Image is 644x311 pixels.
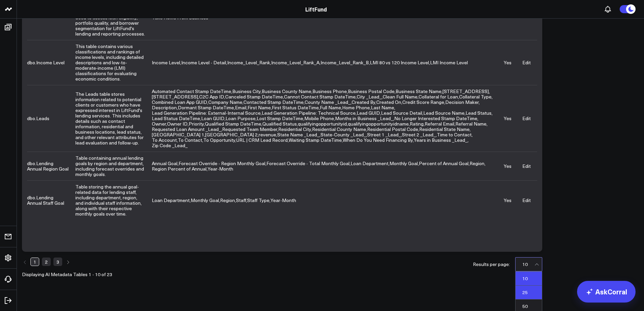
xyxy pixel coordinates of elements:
td: Table storing the annual goal-related data for lending staff, including department, region, and i... [75,180,152,220]
span: , [343,137,414,143]
span: Email [235,104,246,111]
span: , [208,99,243,105]
span: revenue [259,131,276,138]
span: , [152,110,262,116]
a: Edit [522,163,531,169]
span: Business County Name [262,88,311,94]
span: Cannot Contact Stamp DateTime [284,93,356,100]
span: , [262,120,298,127]
span: Residential Postal Code [367,126,418,132]
span: Company Name [208,99,242,105]
span: Lead Source Detail [381,110,422,116]
span: [STREET_ADDRESS] [443,88,489,94]
span: [GEOGRAPHIC_DATA] 1 [152,131,204,138]
span: First Name [247,104,271,111]
a: AskCorral [577,281,636,303]
span: Loan GUID [201,115,224,121]
a: LiftFund [305,5,327,13]
span: , [437,131,473,138]
span: Mobile Phone [304,115,334,121]
td: Yes [500,152,516,180]
span: , [152,126,222,132]
span: Months in Business _Lead_ [335,115,393,121]
span: Created On [376,99,401,105]
span: , [419,126,471,132]
span: , [352,99,376,105]
a: Edit [522,115,531,121]
span: Qualified Stamp DateTime [205,120,261,127]
span: Income_Level_Rank [227,59,270,66]
span: , [305,99,352,105]
span: , [247,197,270,203]
span: Created By [352,99,375,105]
span: , [227,59,271,66]
span: Business Postal Code [348,88,395,94]
span: Income_Level_Rank_A [271,59,319,66]
span: , [178,104,235,111]
span: , [389,160,419,166]
span: , [357,110,381,116]
span: , [357,93,383,100]
span: , [152,137,178,143]
span: Automated Contact Stamp DateTime [152,88,231,94]
span: , [181,59,227,66]
span: Decision Maker [445,99,479,105]
span: , [367,131,402,138]
span: Staff Type [247,197,269,203]
span: Collateral for Loan [419,93,458,100]
span: Loan Department [351,160,388,166]
span: , [320,59,370,66]
span: , [152,197,191,203]
a: Edit [522,197,531,203]
a: Page 1 is your current page [30,258,39,266]
span: , [203,137,236,143]
span: , [225,93,284,100]
span: Contacted Stamp DateTime [243,99,304,105]
span: Year-Month [208,165,233,172]
span: Year-Month [270,197,296,203]
span: State Name _Lead_ [277,131,319,138]
td: dbo.Income Level [27,40,75,85]
span: , [272,104,320,111]
span: Forecast Override - Region Monthly Goal [178,160,265,166]
span: Combined Loan App GUID [152,99,207,105]
span: County Name _Lead_ [305,99,351,105]
span: [GEOGRAPHIC_DATA] 2 [205,131,258,138]
a: Previous page [22,258,28,266]
span: , [304,115,335,121]
div: 10 [522,262,536,267]
span: Rating [410,120,424,127]
td: Yes [500,180,516,220]
span: , [455,120,487,127]
span: , [284,93,357,100]
span: , [235,104,247,111]
div: Displaying AI Metadata Tables 1 - 10 of 23 [22,272,112,277]
span: Time to Contact [437,131,472,138]
span: , [320,104,342,111]
span: Owner ID [167,120,188,127]
span: Dormant Stamp DateTime [178,104,234,111]
span: , [402,131,437,138]
span: Region Percent of Annual [152,165,207,172]
span: , [257,115,304,121]
span: Qualified Status [262,120,297,127]
span: , [289,137,343,143]
span: , [351,160,389,166]
span: , [152,131,205,138]
span: , [277,131,320,138]
span: , [445,99,480,105]
span: Loan Department [152,197,190,203]
span: , [259,131,277,138]
span: Lead Status [466,110,492,116]
span: Business State Name [396,88,442,94]
span: Staff [236,197,246,203]
span: Street 2 _Lead_ [402,131,436,138]
span: , [381,110,423,116]
span: , [342,104,371,111]
span: , [262,110,357,116]
span: Lead GUID [357,110,380,116]
span: Income Level [152,59,180,66]
span: State-County _Lead_ [320,131,366,138]
span: , [470,160,485,166]
span: Income Level - Detail [181,59,226,66]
